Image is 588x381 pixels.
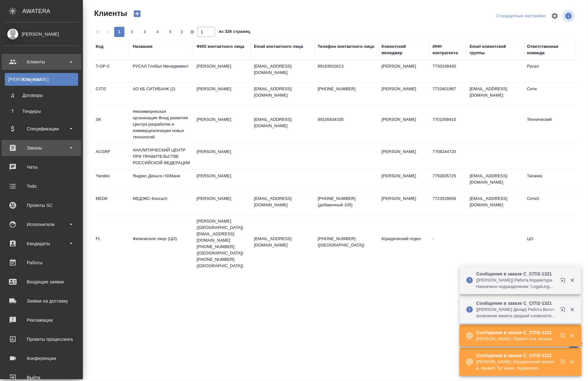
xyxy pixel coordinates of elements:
button: 5 [165,27,175,37]
div: Проекты процессинга [5,334,78,344]
div: Телефон контактного лица [318,43,374,50]
p: [[PERSON_NAME]] Работа Корректура. Назначено подразделение "LegalLinguists" [476,277,556,290]
td: АО КБ СИТИБАНК (2) [130,83,193,105]
a: Входящие заявки [2,274,81,290]
div: Заказы [5,143,78,153]
div: Тендеры [8,108,75,114]
p: [PHONE_NUMBER] [318,86,375,92]
td: Yandex [93,170,130,192]
p: 89105834335 [318,116,375,123]
div: Email контактного лица [254,43,303,50]
div: Исполнители [5,220,78,229]
p: [PERSON_NAME]: Привет! Ага, возьму [476,336,556,342]
div: Email клиентской группы [470,43,521,56]
p: [EMAIL_ADDRESS][DOMAIN_NAME] [254,116,311,129]
td: [EMAIL_ADDRESS][DOMAIN_NAME] [466,170,524,192]
a: Конференции [2,350,81,366]
div: Конференции [5,354,78,363]
td: T-OP-C [93,60,130,82]
div: Название [133,43,153,50]
td: CITI2 [93,83,130,105]
button: 2 [127,27,137,37]
span: Посмотреть информацию [562,10,576,22]
td: [PERSON_NAME] [378,170,429,192]
td: Технический [524,113,575,136]
span: 5 [165,29,175,35]
p: 89163910013 [318,63,375,70]
td: МЕДЭКС-Консалт [130,192,193,215]
button: Закрыть [566,277,579,283]
td: 7708244720 [429,145,466,168]
td: [PERSON_NAME] [378,192,429,215]
a: ДДоговоры [5,89,78,102]
button: Открыть в новой вкладке [556,274,572,289]
p: [EMAIL_ADDRESS][DOMAIN_NAME] [254,236,311,248]
p: Сообщения в заказе C_CITI2-1321 [476,300,556,306]
span: 3 [140,29,150,35]
div: Спецификации [5,124,78,134]
div: [PERSON_NAME] [5,31,78,38]
p: [PHONE_NUMBER] (добавочный 105) [318,195,375,208]
a: Заявки на доставку [2,293,81,309]
td: 7730248430 [429,60,466,82]
td: FL [93,232,130,255]
a: Todo [2,178,81,194]
div: Кандидаты [5,239,78,248]
td: АНАЛИТИЧЕСКИЙ ЦЕНТР ПРИ ПРАВИТЕЛЬСТВЕ РОССИЙСКОЙ ФЕДЕРАЦИИ [130,144,193,169]
td: Юридический отдел [378,232,429,255]
div: Ответственная команда [527,43,572,56]
td: [PERSON_NAME] [378,145,429,168]
button: Открыть в новой вкладке [556,329,572,345]
td: 7723529656 [429,192,466,215]
td: Некоммерческая организация Фонд развития Центра разработки и коммерциализации новых технологий [130,105,193,143]
div: Заявки на доставку [5,296,78,306]
td: [PERSON_NAME] [193,83,251,105]
p: [EMAIL_ADDRESS][DOMAIN_NAME] [254,195,311,208]
button: Закрыть [566,333,579,339]
span: из 326 страниц [219,28,250,37]
span: 2 [127,29,137,35]
a: Рекламации [2,312,81,328]
a: Работы [2,255,81,271]
a: ТТендеры [5,105,78,118]
div: Клиентский менеджер [382,43,426,56]
div: Клиенты [8,76,75,83]
p: [PHONE_NUMBER] ([GEOGRAPHIC_DATA]) [318,236,375,248]
a: Проекты процессинга [2,331,81,347]
div: ФИО контактного лица [197,43,244,50]
div: Проекты SC [5,201,78,210]
div: Рекламации [5,315,78,325]
div: ИНН контрагента [433,43,463,56]
td: РУСАЛ Глобал Менеджмент [130,60,193,82]
td: 7710401987 [429,83,466,105]
span: Настроить таблицу [547,8,562,24]
button: Открыть в новой вкладке [556,303,572,319]
td: Яндекс Деньги / ЮМани [130,170,193,192]
td: Физическое лицо (ЦО) [130,232,193,255]
td: [PERSON_NAME] [193,145,251,168]
div: Код [96,43,103,50]
td: [PERSON_NAME] [193,192,251,215]
td: Таганка [524,170,575,192]
td: [PERSON_NAME] [193,170,251,192]
div: AWATERA [22,5,83,18]
span: Клиенты [93,8,127,18]
td: - [429,232,466,255]
div: Чаты [5,162,78,172]
td: ЦО [524,232,575,255]
div: Договоры [8,92,75,99]
button: Открыть в новой вкладке [556,355,572,371]
div: split button [495,11,547,21]
button: 3 [140,27,150,37]
td: Сити3 [524,192,575,215]
td: [PERSON_NAME] [193,60,251,82]
div: Клиенты [5,57,78,67]
a: Проекты SC [2,197,81,213]
p: [PERSON_NAME]: Юридический коллеги, привет! Тут ваше, подхватите [476,359,556,371]
button: Создать [130,8,145,19]
p: [EMAIL_ADDRESS][DOMAIN_NAME] [254,86,311,99]
p: [EMAIL_ADDRESS][DOMAIN_NAME] [254,63,311,76]
td: [PERSON_NAME] [378,113,429,136]
p: Сообщения в заказе C_CITI2-1321 [476,271,556,277]
button: 4 [153,27,163,37]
